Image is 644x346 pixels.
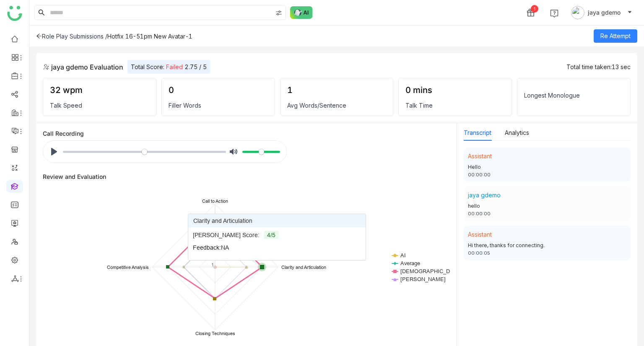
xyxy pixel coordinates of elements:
span: jaya gdemo [588,8,621,17]
div: Talk Time [405,102,505,109]
div: Call Recording [43,130,450,137]
img: ask-buddy-normal.svg [290,6,313,19]
div: 00:00:00 [468,210,626,217]
img: role-play.svg [43,64,49,70]
text: 1 [211,262,214,268]
div: Review and Evaluation [43,173,106,180]
text: Average [400,260,420,266]
button: Analytics [505,128,529,137]
button: Re Attempt [594,29,637,43]
div: 0 [169,85,268,95]
input: Volume [242,148,280,156]
text: Call to Action [202,198,228,204]
span: Failed [166,63,183,70]
div: Filler Words [169,102,268,109]
div: 32 wpm [50,85,149,95]
button: Transcript [464,128,491,137]
div: Hello [468,163,626,171]
button: jaya gdemo [569,6,634,19]
div: 0 mins [405,85,505,95]
div: Hi there, thanks for connecting. [468,242,626,250]
div: 00:00:00 [468,171,626,178]
text: [PERSON_NAME] [400,276,446,282]
text: 3 [211,230,214,236]
div: Talk Speed [50,102,149,109]
div: jaya gdemo Evaluation [43,62,123,72]
div: Role Play Submissions / [36,33,107,40]
text: 4 [211,214,214,220]
text: AI [400,252,406,258]
div: 1 [287,85,387,95]
div: hello [468,202,626,210]
img: help.svg [550,9,558,18]
div: 00:00:05 [468,250,626,257]
text: [DEMOGRAPHIC_DATA][PERSON_NAME] [400,268,507,274]
img: logo [7,6,22,21]
div: Total Score: 2.75 / 5 [127,60,210,74]
button: Play [47,145,61,158]
text: Clarity and Articulation [281,264,326,270]
span: jaya gdemo [468,191,501,199]
text: Closing Techniques [195,331,235,336]
div: Hotfix 16-51pm New Avatar-1 [107,33,192,40]
text: 2 [211,246,214,252]
div: Avg Words/Sentence [287,102,387,109]
span: Re Attempt [600,31,631,41]
img: avatar [571,6,584,19]
div: Total time taken: [566,63,631,70]
span: Assistant [468,231,492,238]
div: 1 [531,5,538,13]
text: Competitive Analysis [107,264,149,270]
span: 13 sec [612,63,631,70]
span: Assistant [468,152,492,160]
input: Seek [63,148,226,156]
div: Longest Monologue [524,92,623,99]
img: search-type.svg [275,10,282,16]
